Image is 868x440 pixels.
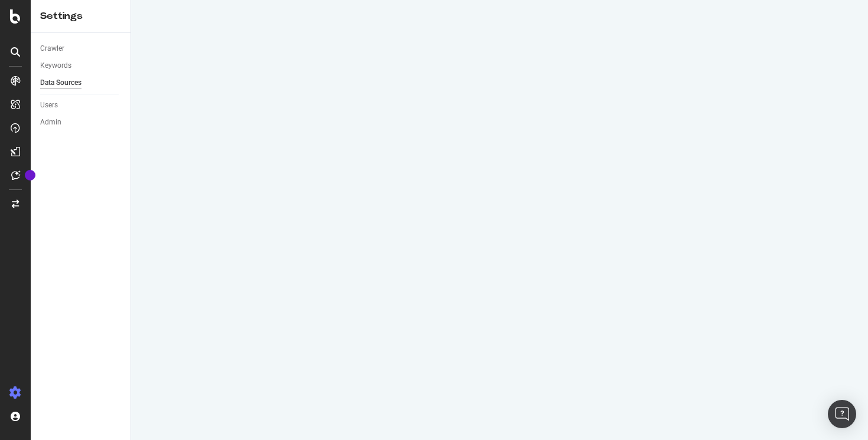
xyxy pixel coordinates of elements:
[25,170,35,180] div: Tooltip anchor
[40,99,58,111] div: Users
[828,400,856,428] div: Open Intercom Messenger
[40,42,122,55] a: Crawler
[40,116,122,129] a: Admin
[40,60,122,72] a: Keywords
[40,116,61,129] div: Admin
[40,42,64,55] div: Crawler
[40,60,71,72] div: Keywords
[40,99,122,111] a: Users
[40,9,121,23] div: Settings
[40,77,122,89] a: Data Sources
[40,77,81,89] div: Data Sources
